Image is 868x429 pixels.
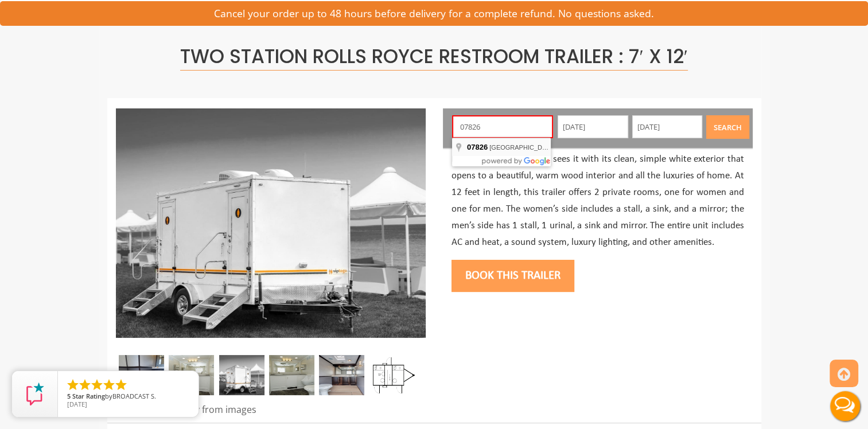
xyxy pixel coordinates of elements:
[102,378,116,392] li: 
[451,151,744,251] p: Impresses everyone who sees it with its clean, simple white exterior that opens to a beautiful, w...
[180,43,687,71] span: Two Station Rolls Royce Restroom Trailer : 7′ x 12′
[116,108,426,338] img: Side view of two station restroom trailer with separate doors for males and females
[114,378,128,392] li: 
[467,143,488,151] span: 07826
[452,115,553,138] input: Enter your Address
[269,355,314,395] img: Gel 2 station 03
[489,144,694,151] span: [GEOGRAPHIC_DATA], [GEOGRAPHIC_DATA], [GEOGRAPHIC_DATA]
[706,115,749,139] button: Search
[24,383,46,405] img: Review Rating
[369,355,415,395] img: Floor Plan of 2 station restroom with sink and toilet
[822,383,868,429] button: Live Chat
[169,355,214,395] img: Gel 2 station 02
[119,355,164,395] img: A close view of inside of a station with a stall, mirror and cabinets
[558,115,628,138] input: Delivery Date
[451,260,574,292] button: Book this trailer
[67,393,189,401] span: by
[67,400,87,408] span: [DATE]
[78,378,92,392] li: 
[116,403,426,423] div: Products may vary from images
[66,378,80,392] li: 
[67,392,71,400] span: 5
[632,115,703,138] input: Pick up Date
[112,392,156,400] span: BROADCAST S.
[319,355,364,395] img: A close view of inside of a station with a stall, mirror and cabinets
[72,392,105,400] span: Star Rating
[219,355,264,395] img: A mini restroom trailer with two separate stations and separate doors for males and females
[90,378,104,392] li: 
